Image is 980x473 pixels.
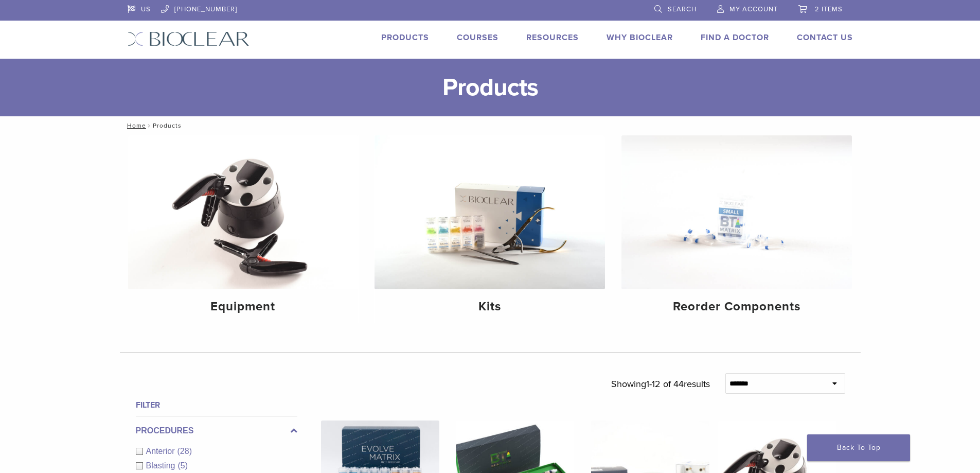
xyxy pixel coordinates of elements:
[136,297,350,316] h4: Equipment
[729,5,778,13] span: My Account
[701,32,769,43] a: Find A Doctor
[146,447,177,456] span: Anterior
[668,5,697,13] span: Search
[177,461,188,470] span: (5)
[383,297,597,316] h4: Kits
[128,135,359,323] a: Equipment
[124,122,146,129] a: Home
[136,425,297,437] label: Procedures
[120,116,861,135] nav: Products
[375,135,605,289] img: Kits
[621,135,852,323] a: Reorder Components
[136,399,297,411] h4: Filter
[381,32,429,43] a: Products
[607,32,673,43] a: Why Bioclear
[611,373,710,395] p: Showing results
[128,135,359,289] img: Equipment
[457,32,498,43] a: Courses
[797,32,853,43] a: Contact Us
[815,5,843,13] span: 2 items
[621,135,852,289] img: Reorder Components
[646,378,684,390] span: 1-12 of 44
[807,434,910,461] a: Back To Top
[630,297,844,316] h4: Reorder Components
[146,123,153,128] span: /
[177,447,192,456] span: (28)
[128,31,250,46] img: Bioclear
[375,135,605,323] a: Kits
[146,461,178,470] span: Blasting
[526,32,579,43] a: Resources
